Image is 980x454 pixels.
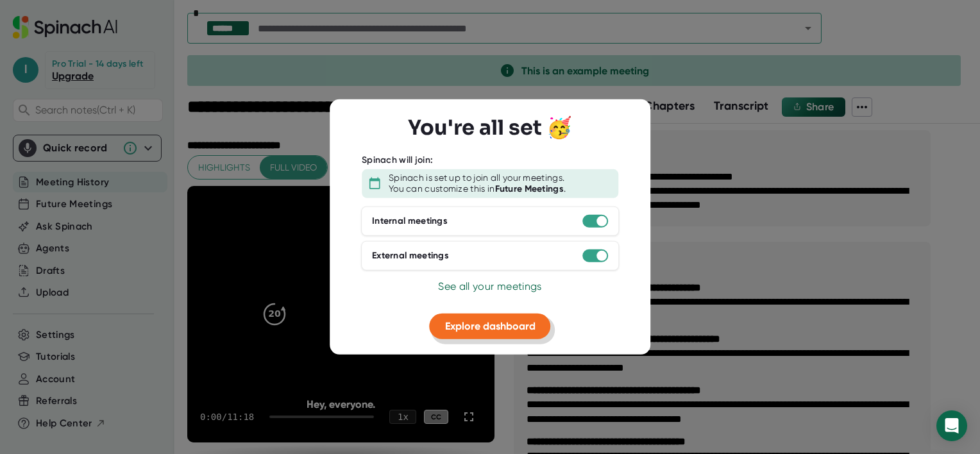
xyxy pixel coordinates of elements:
[362,155,433,166] div: Spinach will join:
[430,313,551,339] button: Explore dashboard
[445,319,536,332] span: Explore dashboard
[389,172,564,183] div: Spinach is set up to join all your meetings.
[372,215,448,227] div: Internal meetings
[438,278,541,294] button: See all your meetings
[438,280,541,292] span: See all your meetings
[495,183,564,194] b: Future Meetings
[389,183,566,195] div: You can customize this in .
[372,250,449,262] div: External meetings
[936,410,967,441] div: Open Intercom Messenger
[408,115,572,140] h3: You're all set 🥳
